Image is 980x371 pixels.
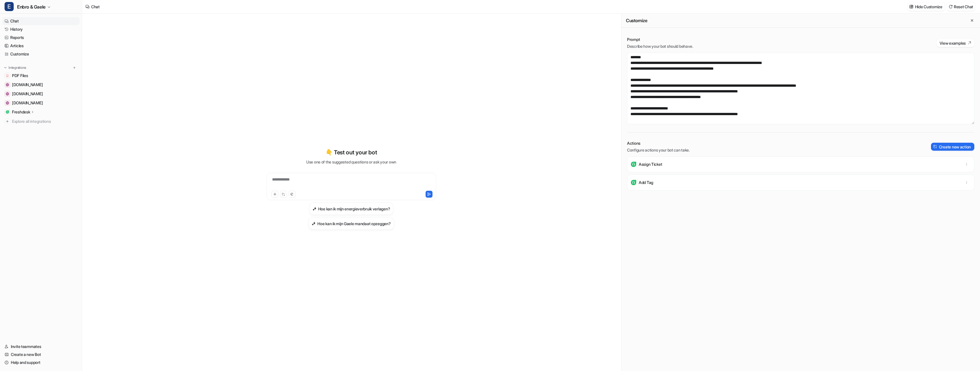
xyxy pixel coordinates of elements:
h1: [PERSON_NAME] [28,3,65,7]
a: Customize [2,50,79,58]
button: Hoe kan ik mijn energieverbruik verlagen?Hoe kan ik mijn energieverbruik verlagen? [309,202,394,215]
p: Freshdesk [12,109,30,115]
img: Hoe kan ik mijn Gaele mandaat opzeggen? [312,221,316,226]
span: [DOMAIN_NAME] [12,91,43,97]
img: menu_add.svg [72,66,76,70]
a: History [2,25,79,33]
span: [DOMAIN_NAME] [12,100,43,106]
a: Chat [2,17,79,25]
button: Reset Chat [947,3,975,11]
div: Hi [PERSON_NAME], I'm one of the engineers, jumping in for [GEOGRAPHIC_DATA] [9,45,89,67]
h2: Customize [626,18,647,23]
button: Hide Customize [908,3,945,11]
h3: Hoe kan ik mijn Gaele mandaat opzeggen? [317,221,391,227]
a: Explore all integrations [2,117,79,125]
button: Create new action [931,143,974,151]
img: expand menu [3,66,7,70]
a: www.gaele.be[DOMAIN_NAME] [2,81,79,89]
a: Invite teammates [2,343,79,351]
a: www.enbro.com[DOMAIN_NAME] [2,90,79,98]
div: Patrick says… [5,41,109,208]
img: www.gaele.be [6,83,9,86]
div: Patrick says… [5,28,109,41]
p: Describe how your bot should behave. [627,43,693,49]
p: Actions [627,140,690,146]
div: Hi [PERSON_NAME],I'm one of the engineers, jumping in for [GEOGRAPHIC_DATA]We had some previous f... [5,41,93,196]
a: enbro-my.sharepoint.com[DOMAIN_NAME] [2,99,79,107]
b: [PERSON_NAME] [24,30,56,34]
img: PDF Files [6,74,9,77]
img: Assign Ticket icon [631,161,636,167]
button: Upload attachment [27,186,32,191]
img: Freshdesk [6,110,9,114]
button: go back [4,2,15,13]
img: Add Tag icon [631,180,636,185]
span: Explore all integrations [12,117,77,126]
button: Integrations [2,65,28,71]
a: Create a new Bot [2,351,79,358]
img: reset [949,5,953,9]
button: View examples [937,39,974,47]
p: Assign Ticket [639,161,662,167]
img: www.enbro.com [6,92,9,96]
img: Profile image for Patrick [16,3,25,12]
button: Close flyout [969,17,975,24]
img: Profile image for Patrick [17,29,23,35]
p: Hide Customize [915,4,942,10]
div: We had some previous functionality that automatically invited agents and didn't send emails. The ... [9,67,89,117]
span: E [5,2,14,11]
div: Chat [91,4,100,10]
img: explore all integrations [5,119,10,124]
img: enbro-my.sharepoint.com [6,101,9,105]
p: Integrations [9,65,26,70]
p: 👇 Test out your bot [326,148,377,157]
div: I've cleared out the existing pending invitations from your account, so you should be able to go ... [9,120,89,192]
img: create-action-icon.svg [933,145,937,149]
span: PDF Files [12,73,28,78]
span: Enbro & Gaele [17,3,46,11]
p: Use one of the suggested questions or ask your own [306,159,396,165]
a: Reports [2,34,79,42]
img: customize [909,5,913,9]
div: Close [100,2,110,13]
h3: Hoe kan ik mijn energieverbruik verlagen? [318,206,390,212]
button: Emoji picker [9,186,13,191]
a: Articles [2,42,79,50]
button: Hoe kan ik mijn Gaele mandaat opzeggen?Hoe kan ik mijn Gaele mandaat opzeggen? [308,217,394,230]
a: Help and support [2,358,79,366]
span: [DOMAIN_NAME] [12,82,43,88]
button: Gif picker [18,186,23,191]
p: Active 3h ago [28,7,53,13]
img: Hoe kan ik mijn energieverbruik verlagen? [313,207,317,211]
p: Configure actions your bot can take. [627,147,690,153]
p: Add Tag [639,180,653,185]
div: joined the conversation [24,29,97,34]
textarea: Message… [5,174,109,184]
a: PDF FilesPDF Files [2,72,79,80]
p: Prompt [627,37,693,42]
button: Send a message… [98,184,107,193]
button: Home [89,2,100,13]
